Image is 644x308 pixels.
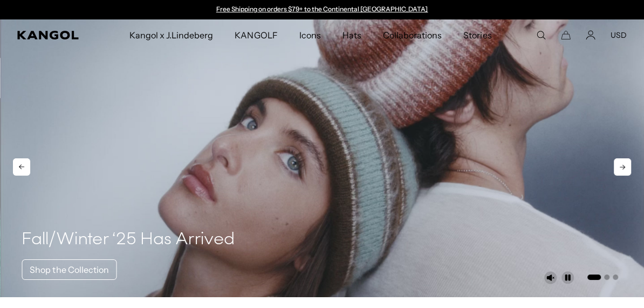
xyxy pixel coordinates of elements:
span: Icons [299,19,321,51]
a: Hats [332,19,372,51]
slideshow-component: Announcement bar [211,5,433,14]
a: Icons [289,19,332,51]
a: KANGOLF [224,19,288,51]
button: Go to slide 2 [604,274,609,280]
button: Go to slide 1 [587,274,601,280]
span: Stories [463,19,491,51]
span: Collaborations [383,19,442,51]
a: Free Shipping on orders $79+ to the Continental [GEOGRAPHIC_DATA] [216,5,428,13]
a: Shop the Collection [22,259,117,280]
div: Announcement [211,5,433,14]
a: Kangol [17,31,85,39]
button: USD [611,30,627,40]
ul: Select a slide to show [586,272,618,281]
button: Pause [561,271,574,284]
a: Kangol x J.Lindeberg [119,19,224,51]
button: Go to slide 3 [613,274,618,280]
span: KANGOLF [235,19,277,51]
button: Unmute [544,271,557,284]
a: Collaborations [372,19,453,51]
div: 1 of 2 [211,5,433,14]
a: Stories [453,19,502,51]
h4: Fall/Winter ‘25 Has Arrived [22,229,235,251]
span: Kangol x J.Lindeberg [129,19,214,51]
a: Account [586,30,595,40]
button: Cart [561,30,571,40]
span: Hats [342,19,361,51]
summary: Search here [536,30,546,40]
